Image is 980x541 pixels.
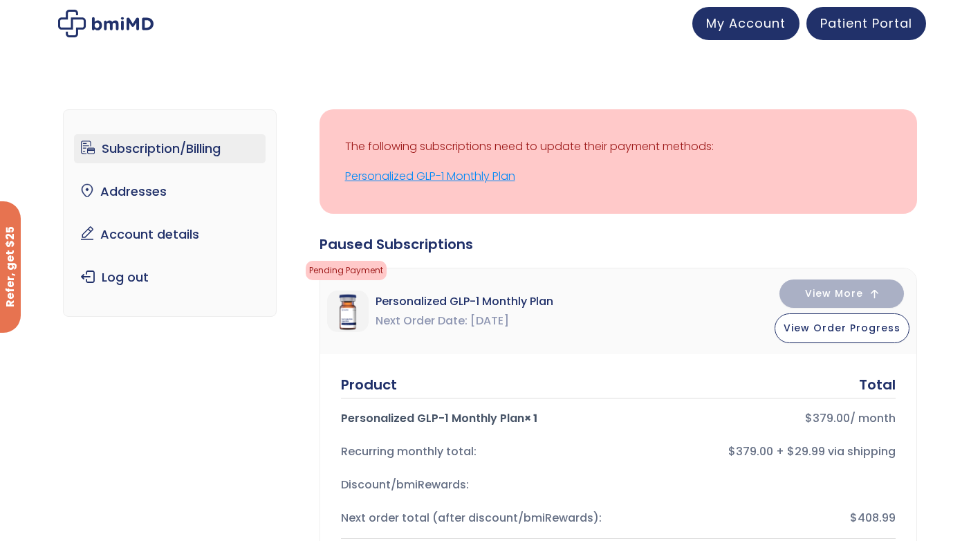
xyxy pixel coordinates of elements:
[341,508,607,528] div: Next order total (after discount/bmiRewards):
[341,475,607,495] div: Discount/bmiRewards:
[341,442,607,461] div: Recurring monthly total:
[805,410,850,426] bdi: 379.00
[524,410,537,426] strong: × 1
[706,15,786,32] span: My Account
[806,7,926,40] a: Patient Portal
[376,311,468,331] span: Next Order Date
[306,261,387,280] span: Pending Payment
[692,7,799,40] a: My Account
[341,409,607,428] div: Personalized GLP-1 Monthly Plan
[63,109,277,317] nav: Account pages
[805,289,863,298] span: View More
[779,279,904,308] button: View More
[470,311,509,331] span: [DATE]
[74,177,266,206] a: Addresses
[859,375,896,394] div: Total
[58,10,154,37] img: My account
[820,15,912,32] span: Patient Portal
[74,220,266,249] a: Account details
[341,375,397,394] div: Product
[629,409,896,428] div: / month
[629,442,896,461] div: $379.00 + $29.99 via shipping
[345,137,891,156] p: The following subscriptions need to update their payment methods:
[784,321,900,335] span: View Order Progress
[629,508,896,528] div: $408.99
[376,292,553,311] span: Personalized GLP-1 Monthly Plan
[775,313,909,343] button: View Order Progress
[345,167,891,186] a: Personalized GLP-1 Monthly Plan
[74,134,266,163] a: Subscription/Billing
[74,263,266,292] a: Log out
[805,410,813,426] span: $
[320,235,917,254] div: Paused Subscriptions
